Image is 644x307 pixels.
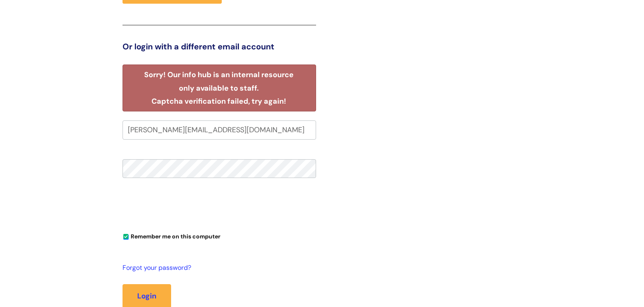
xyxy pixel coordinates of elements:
[123,229,316,242] div: You can uncheck this option if you're logging in from a shared device
[123,231,221,240] label: Remember me on this computer
[137,95,301,108] li: Captcha verification failed, try again!
[123,234,129,240] input: Remember me on this computer
[137,68,301,95] li: Sorry! Our info hub is an internal resource only available to staff.
[123,198,247,229] iframe: reCAPTCHA
[123,262,312,274] a: Forgot your password?
[123,42,316,51] h3: Or login with a different email account
[123,120,316,139] input: Your e-mail address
